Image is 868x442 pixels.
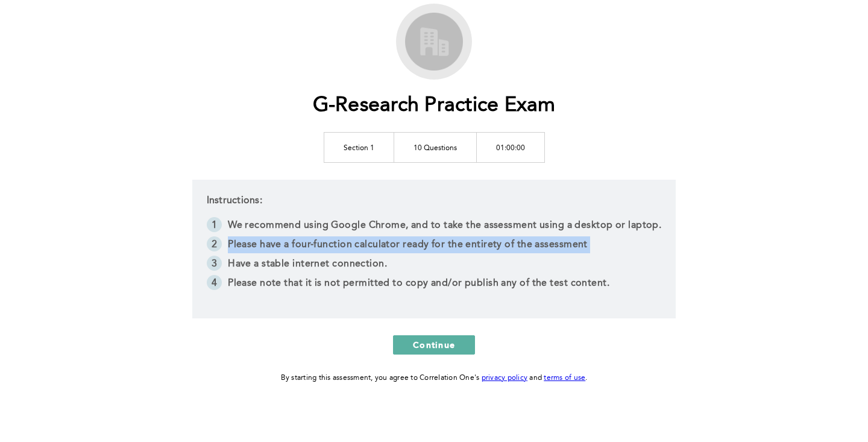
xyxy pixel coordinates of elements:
li: We recommend using Google Chrome, and to take the assessment using a desktop or laptop. [207,217,662,236]
div: By starting this assessment, you agree to Correlation One's and . [281,371,588,385]
li: Have a stable internet connection. [207,256,662,275]
td: Section 1 [324,132,394,162]
a: terms of use [544,374,585,382]
h1: G-Research Practice Exam [313,93,556,118]
a: privacy policy [482,374,528,382]
span: Continue [413,339,455,350]
button: Continue [393,335,475,355]
td: 10 Questions [394,132,476,162]
div: Instructions: [192,180,676,318]
td: 01:00:00 [476,132,544,162]
img: G-Research [401,8,467,75]
li: Please have a four-function calculator ready for the entirety of the assessment [207,236,662,256]
li: Please note that it is not permitted to copy and/or publish any of the test content. [207,275,662,294]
